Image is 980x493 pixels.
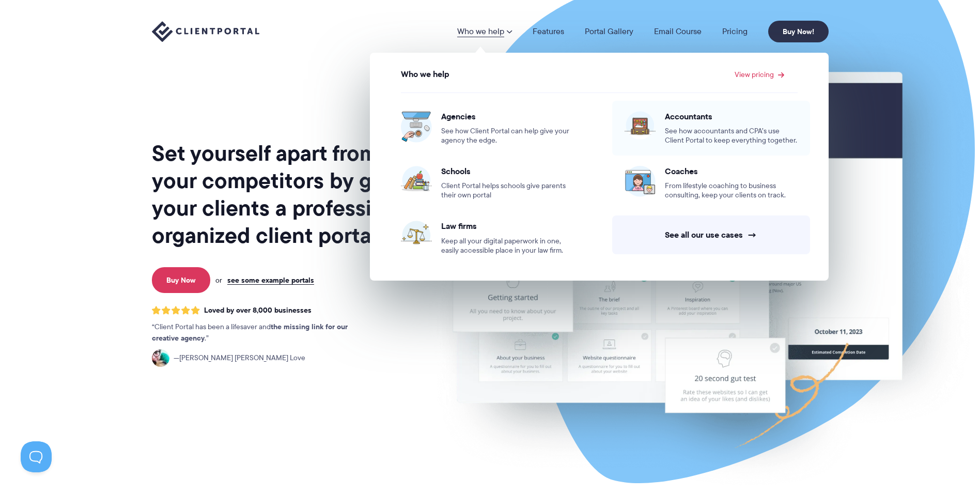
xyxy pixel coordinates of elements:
[152,140,423,249] h1: Set yourself apart from your competitors by giving your clients a professional, organized client ...
[665,181,798,200] span: From lifestyle coaching to business consulting, keep your clients on track.
[748,229,757,240] span: →
[441,221,574,231] span: Law firms
[722,27,748,36] a: Pricing
[457,27,512,36] a: Who we help
[174,352,305,364] span: [PERSON_NAME] [PERSON_NAME] Love
[152,267,210,293] a: Buy Now
[665,111,798,121] span: Accountants
[585,27,633,36] a: Portal Gallery
[227,275,314,285] a: see some example portals
[152,321,348,344] strong: the missing link for our creative agency
[441,166,574,176] span: Schools
[533,27,564,36] a: Features
[21,441,52,472] iframe: Toggle Customer Support
[152,321,369,344] p: Client Portal has been a lifesaver and .
[441,127,574,145] span: See how Client Portal can help give your agency the edge.
[441,181,574,200] span: Client Portal helps schools give parents their own portal
[441,237,574,255] span: Keep all your digital paperwork in one, easily accessible place in your law firm.
[612,215,810,254] a: See all our use cases
[441,111,574,121] span: Agencies
[370,53,829,281] ul: Who we help
[735,71,784,78] a: View pricing
[215,275,222,285] span: or
[768,21,829,42] a: Buy Now!
[665,166,798,176] span: Coaches
[401,70,449,79] span: Who we help
[654,27,702,36] a: Email Course
[665,127,798,145] span: See how accountants and CPA’s use Client Portal to keep everything together.
[204,306,312,315] span: Loved by over 8,000 businesses
[376,83,823,266] ul: View pricing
